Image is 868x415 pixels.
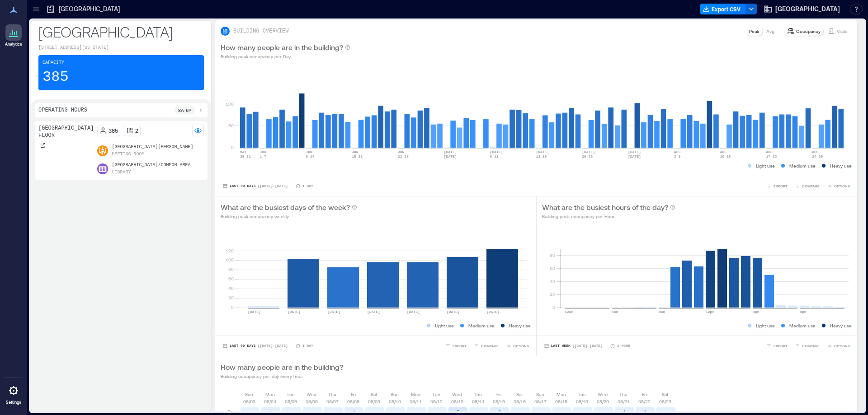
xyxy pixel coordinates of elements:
[509,322,531,329] p: Heavy use
[285,398,297,405] p: 08/05
[578,391,586,398] p: Tue
[534,398,547,405] p: 08/17
[789,322,816,329] p: Medium use
[542,341,604,350] button: Last Week |[DATE]-[DATE]
[802,343,820,349] span: COMPARE
[612,310,618,314] text: 4am
[221,373,343,380] p: Building occupancy per day every hour
[243,398,255,405] p: 08/03
[306,154,314,159] text: 8-14
[756,162,775,169] p: Light use
[221,341,290,350] button: Last 90 Days |[DATE]-[DATE]
[796,28,821,35] p: Occupancy
[444,154,457,159] text: [DATE]
[474,391,482,398] p: Thu
[38,23,204,41] p: [GEOGRAPHIC_DATA]
[260,154,267,159] text: 1-7
[764,341,789,350] button: EXPORT
[536,150,549,154] text: [DATE]
[435,322,454,329] p: Light use
[472,341,500,350] button: COMPARE
[221,53,350,60] p: Building peak occupancy per Day
[472,398,484,405] p: 08/14
[552,304,555,310] tspan: 0
[764,182,789,191] button: EXPORT
[231,145,234,150] tspan: 0
[498,409,501,415] text: 2
[178,107,191,114] p: 8a - 6p
[2,22,25,50] a: Analytics
[368,398,380,405] p: 08/09
[221,213,357,220] p: Building peak occupancy weekly
[112,144,193,151] p: [GEOGRAPHIC_DATA][PERSON_NAME]
[112,162,190,169] p: [GEOGRAPHIC_DATA]/Common Area
[327,310,340,314] text: [DATE]
[597,398,609,405] p: 08/20
[576,398,588,405] p: 08/19
[638,398,651,405] p: 08/22
[623,409,626,415] text: 1
[513,343,529,349] span: OPTIONS
[628,150,641,154] text: [DATE]
[352,154,363,159] text: 15-21
[557,391,566,398] p: Mon
[549,266,555,271] tspan: 60
[38,107,87,114] p: Operating Hours
[761,2,843,16] button: [GEOGRAPHIC_DATA]
[493,398,505,405] p: 08/15
[389,398,401,405] p: 08/10
[582,154,593,159] text: 20-26
[766,150,773,154] text: AUG
[3,380,24,408] a: Settings
[260,150,267,154] text: JUN
[834,183,850,189] span: OPTIONS
[302,183,313,189] p: 1 Day
[536,391,544,398] p: Sun
[306,398,318,405] p: 08/06
[706,310,714,314] text: 12pm
[398,154,409,159] text: 22-28
[793,341,821,350] button: COMPARE
[351,391,356,398] p: Fri
[565,310,573,314] text: 12am
[226,257,234,262] tspan: 100
[756,322,775,329] p: Light use
[38,44,204,51] p: [STREET_ADDRESS][US_STATE]
[233,28,288,35] p: BUILDING OVERVIEW
[307,391,316,398] p: Wed
[410,398,422,405] p: 08/11
[490,150,503,154] text: [DATE]
[367,310,380,314] text: [DATE]
[812,150,819,154] text: AUG
[245,391,253,398] p: Sun
[830,322,852,329] p: Heavy use
[789,162,816,169] p: Medium use
[221,42,343,53] p: How many people are in the building?
[228,285,234,291] tspan: 40
[265,391,275,398] p: Mon
[659,398,671,405] p: 08/23
[352,150,359,154] text: JUN
[618,398,630,405] p: 08/21
[834,343,850,349] span: OPTIONS
[674,154,681,159] text: 3-9
[598,391,608,398] p: Wed
[264,398,276,405] p: 08/04
[353,409,356,415] text: 1
[617,343,630,349] p: 1 Hour
[453,343,467,349] span: EXPORT
[775,5,840,14] span: [GEOGRAPHIC_DATA]
[112,151,144,158] p: Meeting Room
[830,162,852,169] p: Heavy use
[326,398,339,405] p: 08/07
[226,247,234,253] tspan: 120
[391,391,399,398] p: Sun
[302,343,313,349] p: 1 Day
[228,295,234,300] tspan: 20
[228,276,234,281] tspan: 60
[411,391,420,398] p: Mon
[447,310,460,314] text: [DATE]
[662,391,668,398] p: Sat
[112,169,131,176] p: Library
[837,28,847,35] p: Visits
